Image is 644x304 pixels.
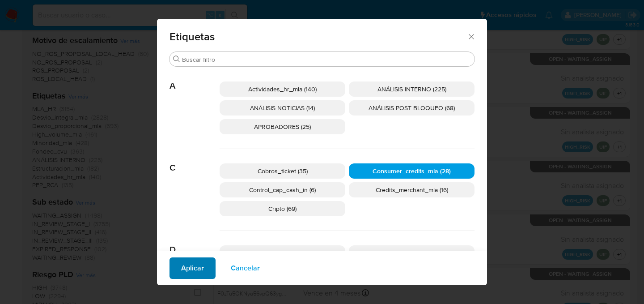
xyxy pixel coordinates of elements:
input: Buscar filtro [182,56,471,64]
span: Desvio_proporcional_mla (693) [369,248,455,257]
div: ANÁLISIS POST BLOQUEO (68) [349,100,475,116]
span: Aplicar [181,258,204,278]
span: Cancelar [231,258,260,278]
div: Desvio_proporcional_mla (693) [349,245,475,261]
div: Credits_merchant_mla (16) [349,182,475,197]
div: Control_cap_cash_in (6) [220,182,345,197]
div: APROBADORES (25) [220,119,345,134]
span: D [169,231,220,255]
div: Desvio_integral_mla (2828) [220,245,345,261]
span: Actividades_hr_mla (140) [248,85,317,94]
div: Cobros_ticket (35) [220,163,345,179]
span: Cobros_ticket (35) [258,167,308,176]
button: Aplicar [169,257,216,279]
span: Control_cap_cash_in (6) [249,185,316,194]
button: Cerrar [467,32,475,40]
span: Cripto (69) [268,204,297,213]
span: ANÁLISIS NOTICIAS (14) [250,103,315,112]
div: ANÁLISIS NOTICIAS (14) [220,100,345,116]
button: Cancelar [219,257,271,279]
div: Actividades_hr_mla (140) [220,81,345,97]
button: Buscar [173,56,180,63]
div: Cripto (69) [220,201,345,216]
div: Consumer_credits_mla (28) [349,163,475,179]
span: Consumer_credits_mla (28) [373,167,451,176]
span: Etiquetas [169,31,467,42]
span: Desvio_integral_mla (2828) [245,248,320,257]
span: A [169,67,220,91]
span: ANÁLISIS POST BLOQUEO (68) [369,103,455,112]
span: ANÁLISIS INTERNO (225) [377,85,446,94]
span: C [169,149,220,173]
span: Credits_merchant_mla (16) [376,185,448,194]
span: APROBADORES (25) [254,122,311,131]
div: ANÁLISIS INTERNO (225) [349,81,475,97]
